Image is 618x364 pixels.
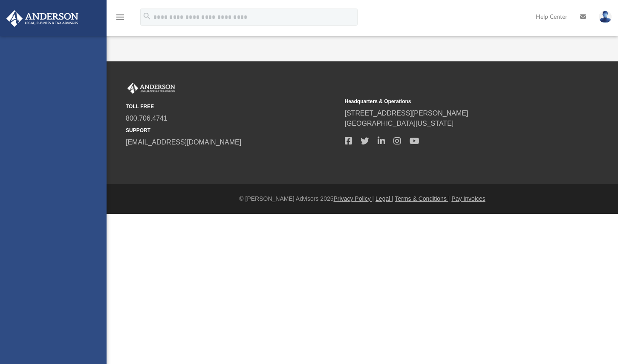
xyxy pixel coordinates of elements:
[142,12,152,21] i: search
[334,195,374,202] a: Privacy Policy |
[126,115,167,122] a: 800.706.4741
[126,139,241,146] a: [EMAIL_ADDRESS][DOMAIN_NAME]
[599,11,612,23] img: User Pic
[395,195,450,202] a: Terms & Conditions |
[451,195,485,202] a: Pay Invoices
[115,16,125,22] a: menu
[345,120,454,127] a: [GEOGRAPHIC_DATA][US_STATE]
[126,127,339,134] small: SUPPORT
[345,110,468,117] a: [STREET_ADDRESS][PERSON_NAME]
[107,194,618,203] div: © [PERSON_NAME] Advisors 2025
[126,83,177,94] img: Anderson Advisors Platinum Portal
[4,10,81,27] img: Anderson Advisors Platinum Portal
[375,195,393,202] a: Legal |
[115,12,125,22] i: menu
[345,98,558,105] small: Headquarters & Operations
[126,103,339,110] small: TOLL FREE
